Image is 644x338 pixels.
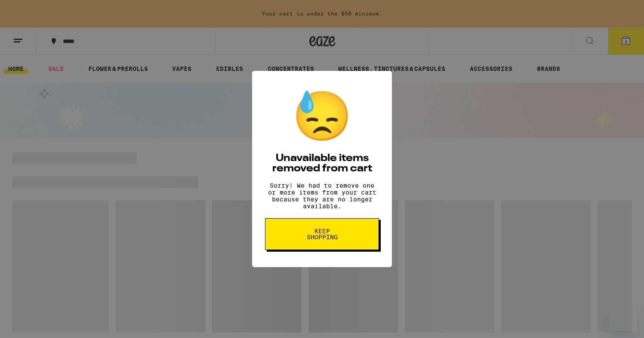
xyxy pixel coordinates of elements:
[292,88,352,145] div: 😓
[265,153,379,174] h2: Unavailable items removed from cart
[610,304,637,331] iframe: Button to launch messaging window
[300,228,344,240] span: Keep Shopping
[265,218,379,250] button: Keep Shopping
[265,182,379,210] p: Sorry! We had to remove one or more items from your cart because they are no longer available.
